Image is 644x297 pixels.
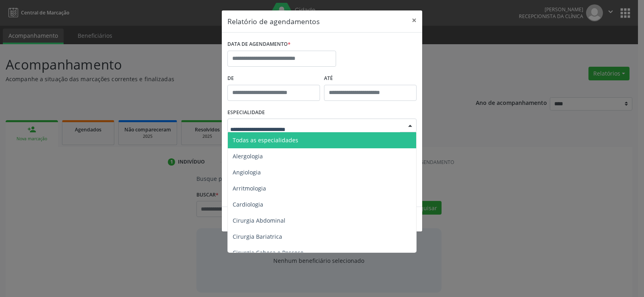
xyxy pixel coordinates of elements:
[324,72,417,85] label: ATÉ
[406,10,422,30] button: Close
[233,168,261,176] span: Angiologia
[233,249,303,256] span: Cirurgia Cabeça e Pescoço
[227,16,320,27] h5: Relatório de agendamentos
[227,72,320,85] label: De
[233,233,282,240] span: Cirurgia Bariatrica
[233,201,263,208] span: Cardiologia
[233,136,298,144] span: Todas as especialidades
[233,152,263,160] span: Alergologia
[227,107,265,119] label: ESPECIALIDADE
[227,38,291,51] label: DATA DE AGENDAMENTO
[233,217,285,224] span: Cirurgia Abdominal
[233,184,266,192] span: Arritmologia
